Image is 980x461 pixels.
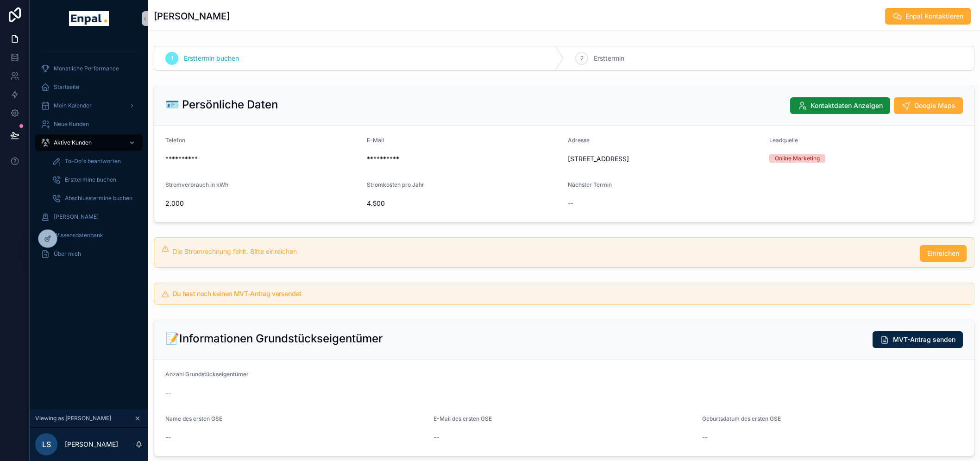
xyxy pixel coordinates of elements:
[568,199,573,208] span: --
[35,134,143,151] a: Aktive Kunden
[42,439,51,450] span: LS
[702,433,708,442] span: --
[54,102,92,109] span: Mein Kalender
[568,181,612,188] span: Nächster Termin
[367,199,561,208] span: 4.500
[165,433,171,442] span: --
[173,247,912,256] div: Die Stromrechnung fehlt. Bitte einreichen
[65,195,132,202] span: Abschlusstermine buchen
[165,181,228,188] span: Stromverbrauch in kWh
[69,11,108,26] img: App logo
[173,290,967,297] h5: Du hast noch keinen MVT-Antrag versendet
[920,245,967,262] button: Einreichen
[905,12,963,21] span: Enpal Kontaktieren
[54,250,81,258] span: Über mich
[35,246,143,262] a: Über mich
[171,55,173,62] span: 1
[568,154,762,164] span: [STREET_ADDRESS]
[30,37,148,274] div: scrollable content
[54,65,119,72] span: Monatliche Performance
[173,247,297,255] span: Die Stromrechnung fehlt. Bitte einreichen
[35,208,143,225] a: [PERSON_NAME]
[810,101,883,110] span: Kontaktdaten Anzeigen
[580,55,584,62] span: 2
[46,190,143,207] a: Abschlusstermine buchen
[165,415,222,422] span: Name des ersten GSE
[790,97,890,114] button: Kontaktdaten Anzeigen
[775,154,820,163] div: Online Marketing
[165,388,171,398] span: --
[702,415,781,422] span: Geburtsdatum des ersten GSE
[65,440,118,449] p: [PERSON_NAME]
[35,227,143,244] a: Wissensdatenbank
[165,137,185,144] span: Telefon
[46,171,143,188] a: Ersttermine buchen
[154,10,230,23] h1: [PERSON_NAME]
[54,120,89,128] span: Neue Kunden
[65,158,121,165] span: To-Do's beantworten
[54,83,79,91] span: Startseite
[914,101,955,110] span: Google Maps
[894,97,963,114] button: Google Maps
[165,199,359,208] span: 2.000
[35,79,143,95] a: Startseite
[594,54,624,63] span: Ersttermin
[35,415,111,422] span: Viewing as [PERSON_NAME]
[165,331,383,346] h2: 📝Informationen Grundstückseigentümer
[35,97,143,114] a: Mein Kalender
[769,137,798,144] span: Leadquelle
[54,232,103,239] span: Wissensdatenbank
[165,371,249,378] span: Anzahl Grundstückseigentümer
[165,97,278,112] h2: 🪪 Persönliche Daten
[35,60,143,77] a: Monatliche Performance
[35,116,143,133] a: Neue Kunden
[367,181,424,188] span: Stromkosten pro Jahr
[54,139,92,146] span: Aktive Kunden
[568,137,590,144] span: Adresse
[367,137,384,144] span: E-Mail
[433,415,492,422] span: E-Mail des ersten GSE
[885,8,971,25] button: Enpal Kontaktieren
[433,433,439,442] span: --
[54,213,99,221] span: [PERSON_NAME]
[184,54,239,63] span: Ersttermin buchen
[46,153,143,170] a: To-Do's beantworten
[65,176,116,183] span: Ersttermine buchen
[873,331,963,348] button: MVT-Antrag senden
[927,249,959,258] span: Einreichen
[893,335,955,344] span: MVT-Antrag senden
